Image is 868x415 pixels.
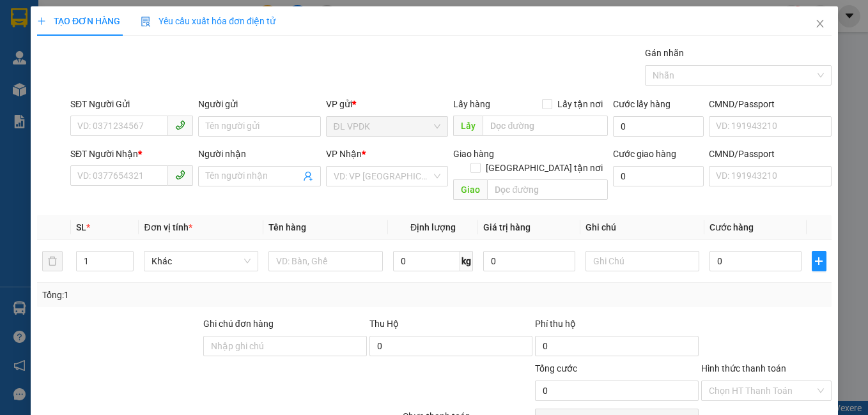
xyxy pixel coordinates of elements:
span: Thu Hộ [369,319,398,329]
span: Định lượng [410,222,456,232]
button: delete [42,251,63,271]
span: Lấy hàng [453,99,490,109]
span: user-add [302,171,313,181]
label: Cước lấy hàng [613,99,670,109]
span: phone [174,170,185,180]
span: Tổng cước [535,363,577,373]
span: Giao hàng [453,149,494,159]
span: Lấy [453,116,483,136]
span: Đơn vị tính [144,222,192,232]
input: Cước lấy hàng [613,116,704,137]
img: icon [141,17,151,27]
div: VP gửi [325,97,448,111]
span: Yêu cầu xuất hóa đơn điện tử [141,16,275,26]
span: kg [460,251,473,271]
span: plus [37,17,46,26]
span: TẠO ĐƠN HÀNG [37,16,120,26]
input: Cước giao hàng [613,166,704,186]
div: Phí thu hộ [535,317,699,336]
span: SL [76,222,86,232]
label: Hình thức thanh toán [701,363,786,373]
span: Tên hàng [268,222,306,232]
label: Ghi chú đơn hàng [203,319,273,329]
div: SĐT Người Gửi [70,97,192,111]
span: [GEOGRAPHIC_DATA] tận nơi [481,161,608,175]
div: SĐT Người Nhận [70,147,192,161]
span: phone [174,120,185,130]
span: Cước hàng [709,222,754,232]
span: Lấy tận nơi [552,97,608,111]
span: Khác [151,252,251,271]
span: Giao [453,179,487,200]
span: ĐL VPDK [333,117,440,136]
span: Giá trị hàng [483,222,531,232]
div: Tổng: 1 [42,288,336,302]
div: CMND/Passport [709,147,832,161]
button: Close [802,6,837,42]
div: CMND/Passport [709,97,832,111]
input: Ghi Chú [585,251,699,271]
input: 0 [483,251,575,271]
input: Ghi chú đơn hàng [203,336,366,356]
span: VP Nhận [325,149,361,159]
label: Cước giao hàng [613,149,676,159]
input: VD: Bàn, Ghế [268,251,383,271]
span: close [814,19,825,29]
th: Ghi chú [580,215,704,240]
div: Người gửi [198,97,320,111]
div: Người nhận [198,147,320,161]
button: plus [811,251,826,271]
input: Dọc đường [483,116,608,136]
span: plus [812,256,825,266]
label: Gán nhãn [645,48,684,58]
input: Dọc đường [487,179,608,200]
